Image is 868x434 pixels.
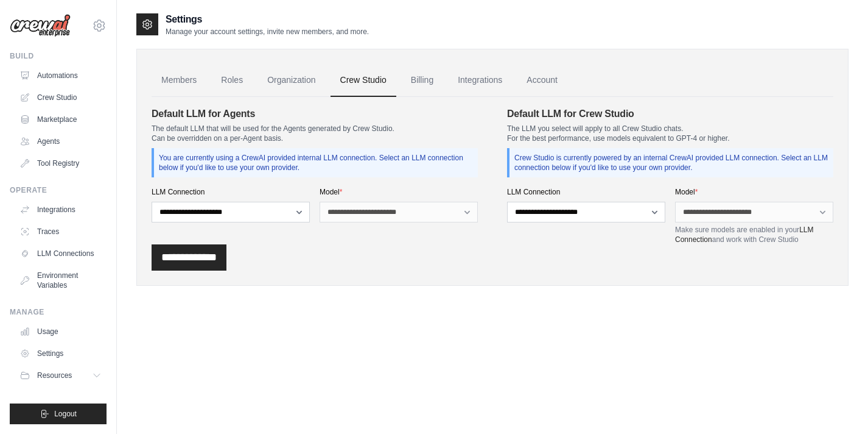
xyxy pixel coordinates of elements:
p: The LLM you select will apply to all Crew Studio chats. For the best performance, use models equi... [507,124,833,143]
label: LLM Connection [152,187,310,197]
a: Traces [15,222,107,241]
p: Crew Studio is currently powered by an internal CrewAI provided LLM connection. Select an LLM con... [514,153,828,173]
label: Model [320,187,478,197]
button: Logout [10,404,107,424]
p: You are currently using a CrewAI provided internal LLM connection. Select an LLM connection below... [159,153,473,173]
a: Usage [15,322,107,341]
h2: Settings [166,12,369,27]
p: Make sure models are enabled in your and work with Crew Studio [675,225,833,244]
h4: Default LLM for Agents [152,107,478,121]
a: Agents [15,132,107,151]
a: Crew Studio [331,64,396,97]
a: Organization [257,64,325,97]
a: Roles [211,64,253,97]
h4: Default LLM for Crew Studio [507,107,833,121]
span: Resources [37,371,72,380]
div: Manage [10,307,107,317]
a: Account [517,64,567,97]
a: Integrations [15,200,107,219]
a: Integrations [448,64,512,97]
a: Members [152,64,206,97]
p: Manage your account settings, invite new members, and more. [166,27,369,37]
button: Resources [15,366,107,385]
div: Operate [10,185,107,195]
a: LLM Connections [15,244,107,263]
a: Marketplace [15,110,107,129]
a: Tool Registry [15,154,107,173]
a: Billing [401,64,443,97]
a: Automations [15,66,107,85]
p: The default LLM that will be used for the Agents generated by Crew Studio. Can be overridden on a... [152,124,478,143]
a: Environment Variables [15,266,107,295]
a: Settings [15,344,107,363]
img: Logo [10,14,71,37]
label: Model [675,187,833,197]
span: Logout [54,409,77,419]
a: Crew Studio [15,88,107,107]
label: LLM Connection [507,187,665,197]
div: Build [10,51,107,61]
